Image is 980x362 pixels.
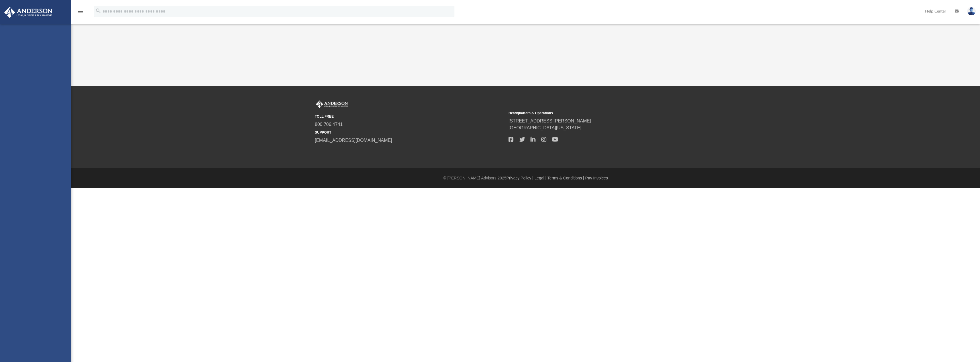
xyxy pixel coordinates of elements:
small: TOLL FREE [315,114,505,119]
a: Pay Invoices [585,176,608,180]
a: 800.706.4741 [315,122,343,127]
small: Headquarters & Operations [509,111,698,116]
img: Anderson Advisors Platinum Portal [3,7,54,18]
img: User Pic [967,7,976,15]
a: Privacy Policy | [507,176,534,180]
a: [STREET_ADDRESS][PERSON_NAME] [509,118,591,123]
img: Anderson Advisors Platinum Portal [315,101,349,108]
a: [GEOGRAPHIC_DATA][US_STATE] [509,125,581,130]
i: menu [77,8,84,15]
div: © [PERSON_NAME] Advisors 2025 [71,175,980,181]
a: Terms & Conditions | [548,176,584,180]
a: menu [77,11,84,15]
i: search [95,8,101,14]
a: Legal | [534,176,546,180]
small: SUPPORT [315,130,505,135]
a: [EMAIL_ADDRESS][DOMAIN_NAME] [315,138,392,143]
